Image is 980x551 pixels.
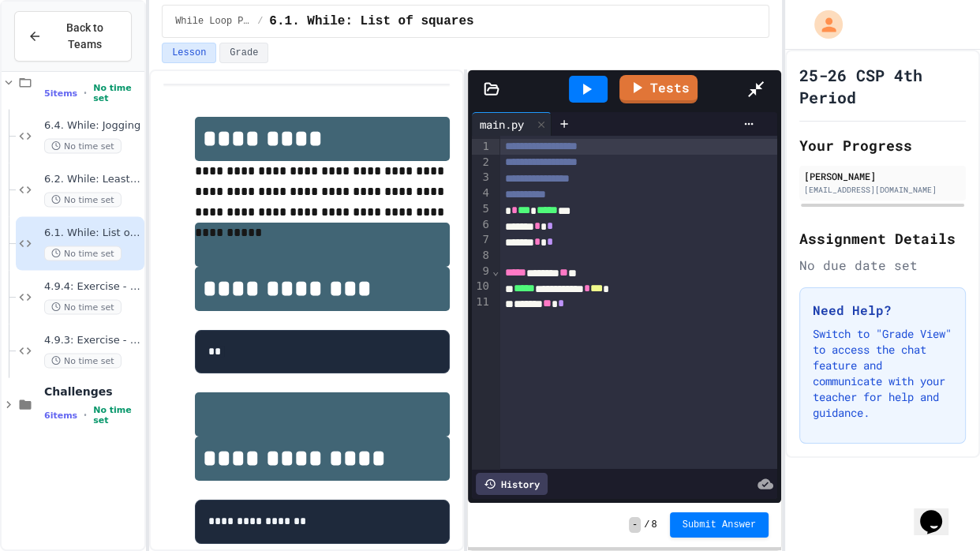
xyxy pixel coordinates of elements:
[44,246,122,261] span: No time set
[175,15,251,28] span: While Loop Projects
[44,119,141,133] span: 6.4. While: Jogging
[472,186,492,201] div: 4
[799,256,966,275] div: No due date set
[472,139,492,155] div: 1
[84,409,87,422] span: •
[219,43,268,63] button: Grade
[799,64,966,108] h1: 25-26 CSP 4th Period
[804,184,961,196] div: [EMAIL_ADDRESS][DOMAIN_NAME]
[813,301,952,320] h3: Need Help?
[472,116,532,133] div: main.py
[44,410,77,421] span: 6 items
[44,173,141,186] span: 6.2. While: Least divisor
[472,217,492,233] div: 6
[476,473,548,495] div: History
[472,112,552,136] div: main.py
[472,279,492,294] div: 10
[44,193,122,208] span: No time set
[472,232,492,248] div: 7
[651,519,656,531] span: 8
[472,201,492,217] div: 5
[93,83,141,103] span: No time set
[162,43,216,63] button: Lesson
[492,264,499,277] span: Fold line
[44,300,122,315] span: No time set
[472,155,492,171] div: 2
[472,248,492,264] div: 8
[44,88,77,99] span: 5 items
[813,326,952,421] p: Switch to "Grade View" to access the chat feature and communicate with your teacher for help and ...
[619,75,698,103] a: Tests
[44,384,141,399] span: Challenges
[670,512,769,538] button: Submit Answer
[44,139,122,154] span: No time set
[44,227,141,240] span: 6.1. While: List of squares
[44,354,122,369] span: No time set
[472,264,492,279] div: 9
[799,227,966,249] h2: Assignment Details
[44,280,141,294] span: 4.9.4: Exercise - Higher or Lower I
[257,15,263,28] span: /
[644,519,649,531] span: /
[799,134,966,156] h2: Your Progress
[14,11,132,62] button: Back to Teams
[269,12,473,31] span: 6.1. While: List of squares
[472,170,492,186] div: 3
[804,169,961,183] div: [PERSON_NAME]
[472,294,492,310] div: 11
[44,334,141,347] span: 4.9.3: Exercise - Target Sum
[84,87,87,99] span: •
[51,20,118,53] span: Back to Teams
[629,517,641,533] span: -
[93,405,141,425] span: No time set
[914,488,964,535] iframe: chat widget
[683,519,757,531] span: Submit Answer
[798,6,847,43] div: My Account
